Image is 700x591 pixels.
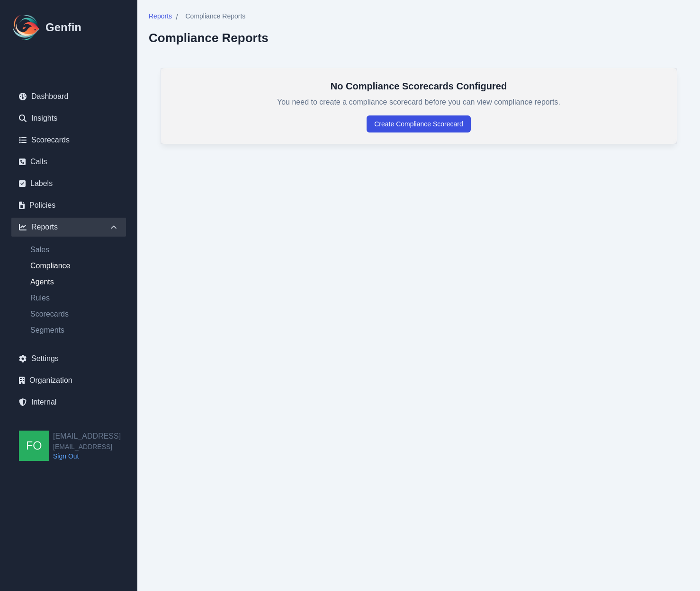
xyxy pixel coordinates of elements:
[176,12,178,23] span: /
[23,276,126,288] a: Agents
[11,109,126,128] a: Insights
[185,11,245,21] span: Compliance Reports
[11,393,126,412] a: Internal
[11,152,126,171] a: Calls
[11,12,42,43] img: Logo
[149,31,269,45] h2: Compliance Reports
[11,131,126,150] a: Scorecards
[19,431,49,461] img: founders@genfin.ai
[11,174,126,193] a: Labels
[11,196,126,215] a: Policies
[23,260,126,272] a: Compliance
[367,115,471,132] a: Create Compliance Scorecard
[11,349,126,368] a: Settings
[11,218,126,237] div: Reports
[149,11,172,23] a: Reports
[23,325,126,336] a: Segments
[53,431,121,442] h2: [EMAIL_ADDRESS]
[172,97,665,108] p: You need to create a compliance scorecard before you can view compliance reports.
[23,292,126,304] a: Rules
[45,20,81,35] h1: Genfin
[172,79,665,93] h3: No Compliance Scorecards Configured
[23,244,126,256] a: Sales
[53,442,121,451] span: [EMAIL_ADDRESS]
[53,451,121,461] a: Sign Out
[149,11,172,21] span: Reports
[11,371,126,390] a: Organization
[11,87,126,106] a: Dashboard
[23,309,126,320] a: Scorecards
